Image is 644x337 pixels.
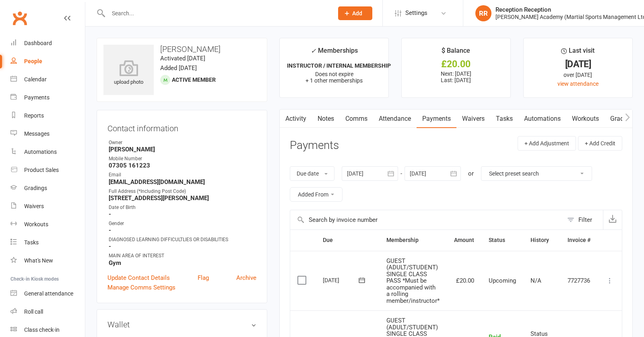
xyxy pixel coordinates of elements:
[24,203,44,209] div: Waivers
[10,285,85,303] a: General attendance kiosk mode
[109,155,256,163] div: Mobile Number
[373,110,417,128] a: Attendance
[172,76,216,83] span: Active member
[315,71,353,77] span: Does not expire
[109,162,256,169] strong: 07305 161223
[468,169,474,178] div: or
[290,210,563,229] input: Search by invoice number
[386,257,440,304] span: GUEST (ADULT/STUDENT) SINGLE CLASS PASS *Must be accompanied with a rolling member/instructor*
[379,230,447,250] th: Membership
[107,273,170,283] a: Update Contact Details
[24,308,43,315] div: Roll call
[531,60,625,68] div: [DATE]
[10,34,85,52] a: Dashboard
[109,194,256,202] strong: [STREET_ADDRESS][PERSON_NAME]
[518,110,566,128] a: Automations
[10,179,85,197] a: Gradings
[24,221,48,227] div: Workouts
[109,243,256,250] strong: -
[523,230,560,250] th: History
[24,149,57,155] div: Automations
[352,10,362,17] span: Add
[109,178,256,186] strong: [EMAIL_ADDRESS][DOMAIN_NAME]
[10,161,85,179] a: Product Sales
[109,171,256,179] div: Email
[107,283,175,292] a: Manage Comms Settings
[447,230,481,250] th: Amount
[24,185,47,191] div: Gradings
[338,6,372,20] button: Add
[160,55,205,62] time: Activated [DATE]
[103,45,260,54] h3: [PERSON_NAME]
[109,259,256,267] strong: Gym
[107,320,256,329] h3: Wallet
[10,52,85,70] a: People
[10,252,85,270] a: What's New
[489,277,516,284] span: Upcoming
[24,58,42,64] div: People
[106,8,328,19] input: Search...
[10,107,85,125] a: Reports
[311,47,316,55] i: ✓
[290,166,334,181] button: Due date
[10,234,85,252] a: Tasks
[24,40,52,46] div: Dashboard
[103,60,154,87] div: upload photo
[311,45,358,60] div: Memberships
[24,239,39,246] div: Tasks
[107,121,256,133] h3: Contact information
[409,60,503,68] div: £20.00
[405,4,427,22] span: Settings
[24,167,59,173] div: Product Sales
[10,143,85,161] a: Automations
[109,188,256,195] div: Full Address (*Including Post Code)
[236,273,256,283] a: Archive
[316,230,379,250] th: Due
[160,64,197,72] time: Added [DATE]
[287,62,391,69] strong: INSTRUCTOR / INTERNAL MEMBERSHIP
[409,70,503,83] p: Next: [DATE] Last: [DATE]
[10,125,85,143] a: Messages
[312,110,340,128] a: Notes
[24,112,44,119] div: Reports
[447,251,481,311] td: £20.00
[323,274,360,286] div: [DATE]
[475,5,491,21] div: RR
[10,303,85,321] a: Roll call
[10,89,85,107] a: Payments
[24,257,53,264] div: What's New
[290,187,343,202] button: Added From
[305,77,363,84] span: + 1 other memberships
[578,136,622,151] button: + Add Credit
[280,110,312,128] a: Activity
[531,70,625,79] div: over [DATE]
[557,81,599,87] a: view attendance
[24,94,50,101] div: Payments
[109,211,256,218] strong: -
[24,327,60,333] div: Class check-in
[578,215,592,225] div: Filter
[109,252,256,260] div: MAIN AREA OF INTEREST
[24,130,50,137] div: Messages
[290,139,339,152] h3: Payments
[560,251,598,311] td: 7727736
[563,210,603,229] button: Filter
[490,110,518,128] a: Tasks
[340,110,373,128] a: Comms
[518,136,576,151] button: + Add Adjustment
[481,230,523,250] th: Status
[24,290,73,297] div: General attendance
[10,215,85,234] a: Workouts
[560,230,598,250] th: Invoice #
[198,273,209,283] a: Flag
[10,70,85,89] a: Calendar
[10,197,85,215] a: Waivers
[456,110,490,128] a: Waivers
[109,139,256,147] div: Owner
[109,236,256,244] div: DIAGNOSED LEARNING DIFFICULTLIES OR DISABILITIES
[109,146,256,153] strong: [PERSON_NAME]
[561,45,594,60] div: Last visit
[10,8,30,28] a: Clubworx
[109,204,256,211] div: Date of Birth
[417,110,456,128] a: Payments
